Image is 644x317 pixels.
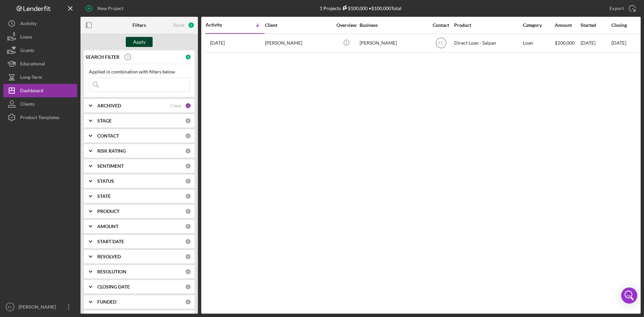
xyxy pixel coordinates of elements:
[185,208,191,214] div: 0
[20,84,43,99] div: Dashboard
[173,22,184,28] div: Reset
[210,40,225,46] time: 2025-01-14 03:35
[438,41,444,46] text: FC
[97,148,126,154] b: RISK RATING
[185,269,191,275] div: 0
[97,178,114,184] b: STATUS
[611,40,626,46] time: [DATE]
[20,57,45,72] div: Educational
[132,22,146,28] b: Filters
[97,133,119,139] b: CONTACT
[185,193,191,199] div: 0
[555,22,580,28] div: Amount
[80,2,130,15] button: New Project
[621,287,637,304] div: Open Intercom Messenger
[454,34,521,52] div: Direct Loan - Saipan
[185,133,191,139] div: 0
[97,2,123,15] div: New Project
[3,57,77,70] button: Educational
[97,299,116,305] b: FUNDED
[185,103,191,109] div: 1
[97,194,111,199] b: STATE
[97,118,112,123] b: STAGE
[20,44,34,59] div: Grants
[555,40,575,46] span: $100,000
[603,2,641,15] button: Export
[185,118,191,124] div: 0
[17,300,60,315] div: [PERSON_NAME]
[581,34,611,52] div: [DATE]
[126,37,153,47] button: Apply
[97,163,124,169] b: SENTIMENT
[428,22,453,28] div: Contact
[97,254,121,259] b: RESOLVED
[20,70,42,86] div: Long-Term
[185,284,191,290] div: 0
[360,34,427,52] div: [PERSON_NAME]
[3,111,77,124] button: Product Templates
[185,299,191,305] div: 0
[86,54,119,60] b: SEARCH FILTER
[20,111,59,126] div: Product Templates
[97,224,118,229] b: AMOUNT
[454,22,521,28] div: Product
[206,22,235,28] div: Activity
[3,97,77,111] button: Clients
[185,163,191,169] div: 0
[341,5,368,11] div: $100,000
[3,300,77,314] button: FC[PERSON_NAME]
[3,17,77,30] button: Activity
[581,22,611,28] div: Started
[320,5,401,11] div: 1 Projects • $100,000 Total
[8,305,12,309] text: FC
[185,178,191,184] div: 0
[334,22,359,28] div: Overview
[97,239,124,244] b: START DATE
[97,284,130,289] b: CLOSING DATE
[523,22,554,28] div: Category
[185,148,191,154] div: 0
[3,84,77,97] button: Dashboard
[97,269,126,274] b: RESOLUTION
[265,22,332,28] div: Client
[185,223,191,229] div: 0
[523,34,554,52] div: Loan
[185,54,191,60] div: 0
[170,103,182,108] div: Clear
[89,69,190,74] div: Applied in combination with filters below
[3,44,77,57] button: Grants
[265,34,332,52] div: [PERSON_NAME]
[3,70,77,84] button: Long-Term
[20,30,32,45] div: Loans
[133,37,146,47] div: Apply
[97,103,121,108] b: ARCHIVED
[20,97,35,112] div: Clients
[360,22,427,28] div: Business
[188,22,195,29] div: 1
[97,209,119,214] b: PRODUCT
[20,17,37,32] div: Activity
[609,2,624,15] div: Export
[3,30,77,44] button: Loans
[185,254,191,260] div: 0
[185,239,191,245] div: 0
